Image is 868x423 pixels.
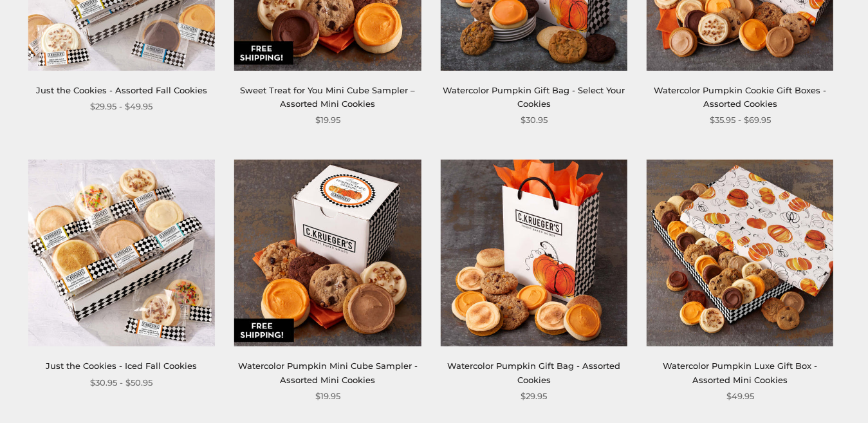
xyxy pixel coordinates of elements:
[726,390,754,403] span: $49.95
[663,361,817,384] a: Watercolor Pumpkin Luxe Gift Box - Assorted Mini Cookies
[315,390,340,403] span: $19.95
[521,113,548,127] span: $30.95
[240,85,415,109] a: Sweet Treat for You Mini Cube Sampler – Assorted Mini Cookies
[443,85,625,109] a: Watercolor Pumpkin Gift Bag - Select Your Cookies
[521,390,547,403] span: $29.95
[46,361,197,371] a: Just the Cookies - Iced Fall Cookies
[28,160,215,346] img: Just the Cookies - Iced Fall Cookies
[440,160,627,346] img: Watercolor Pumpkin Gift Bag - Assorted Cookies
[315,113,340,127] span: $19.95
[447,361,620,384] a: Watercolor Pumpkin Gift Bag - Assorted Cookies
[647,160,833,346] img: Watercolor Pumpkin Luxe Gift Box - Assorted Mini Cookies
[654,85,826,109] a: Watercolor Pumpkin Cookie Gift Boxes - Assorted Cookies
[238,361,418,384] a: Watercolor Pumpkin Mini Cube Sampler - Assorted Mini Cookies
[90,100,152,113] span: $29.95 - $49.95
[234,160,421,346] img: Watercolor Pumpkin Mini Cube Sampler - Assorted Mini Cookies
[36,85,207,95] a: Just the Cookies - Assorted Fall Cookies
[10,374,133,413] iframe: Sign Up via Text for Offers
[710,113,771,127] span: $35.95 - $69.95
